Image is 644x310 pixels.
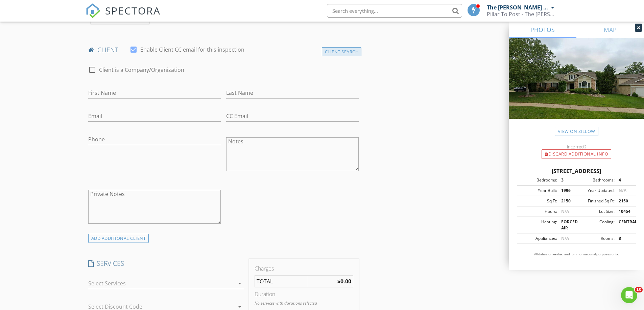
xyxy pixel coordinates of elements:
div: Year Updated: [576,188,615,194]
div: 2150 [557,198,576,204]
div: Finished Sq Ft: [576,198,615,204]
div: Heating: [519,219,557,231]
div: CENTRAL [615,219,634,231]
input: Search everything... [327,4,462,18]
div: 2150 [615,198,634,204]
div: Incorrect? [509,144,644,149]
p: No services with durations selected [255,300,353,306]
div: Charges [255,264,353,273]
span: 10 [635,287,643,292]
td: TOTAL [255,276,307,287]
div: The [PERSON_NAME] Team [487,4,549,11]
a: MAP [576,22,644,38]
div: Bedrooms: [519,177,557,183]
img: The Best Home Inspection Software - Spectora [86,3,100,18]
div: Pillar To Post - The Frederick Team [487,11,554,18]
div: Rooms: [576,235,615,242]
div: 3 [557,177,576,183]
div: ADD ADDITIONAL client [88,234,149,243]
span: N/A [561,208,569,214]
strong: $0.00 [337,278,351,285]
div: Lot Size: [576,208,615,215]
div: Discard Additional info [542,149,611,159]
div: FORCED AIR [557,219,576,231]
p: All data is unverified and for informational purposes only. [517,252,636,257]
div: Appliances: [519,235,557,242]
div: 8 [615,235,634,242]
div: Floors: [519,208,557,215]
span: N/A [619,188,626,193]
div: Year Built: [519,188,557,194]
a: PHOTOS [509,22,576,38]
label: Enable Client CC email for this inspection [140,46,244,53]
label: Client is a Company/Organization [99,66,184,73]
div: Duration [255,290,353,298]
i: arrow_drop_down [236,279,244,287]
div: Sq Ft: [519,198,557,204]
div: Bathrooms: [576,177,615,183]
div: 1996 [557,188,576,194]
div: 4 [615,177,634,183]
div: Client Search [322,47,362,56]
h4: client [88,46,359,54]
a: View on Zillow [555,127,598,136]
h4: SERVICES [88,259,244,268]
div: 10454 [615,208,634,215]
a: SPECTORA [86,9,161,23]
img: streetview [509,38,644,135]
span: N/A [561,235,569,241]
div: [STREET_ADDRESS] [517,167,636,175]
div: Cooling: [576,219,615,231]
iframe: Intercom live chat [621,287,637,303]
span: SPECTORA [105,3,161,18]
